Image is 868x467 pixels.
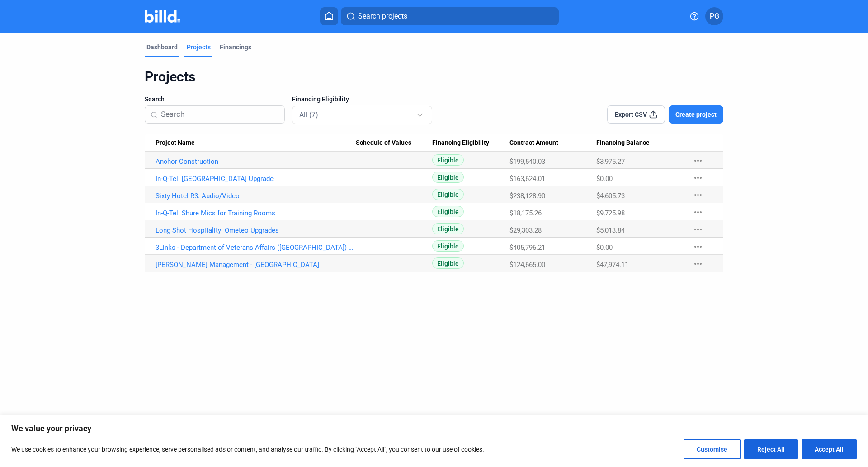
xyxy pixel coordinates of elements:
p: We use cookies to enhance your browsing experience, serve personalised ads or content, and analys... [11,444,484,455]
span: $405,796.21 [509,243,545,252]
span: Eligible [432,223,464,234]
span: $238,128.90 [509,192,545,200]
span: $4,605.73 [596,192,625,200]
button: Reject All [744,439,798,459]
span: Eligible [432,257,464,269]
mat-icon: more_horiz [693,224,703,235]
span: Search projects [358,11,407,22]
a: In-Q-Tel: Shure Mics for Training Rooms [156,209,356,217]
span: Search [145,95,165,104]
span: Eligible [432,206,464,217]
span: Schedule of Values [356,139,411,147]
button: Accept All [802,439,857,459]
span: Financing Eligibility [292,95,349,104]
span: $47,974.11 [596,261,628,269]
span: Eligible [432,189,464,200]
a: Long Shot Hospitality: Ometeo Upgrades [156,226,356,234]
span: $124,665.00 [509,261,545,269]
a: In-Q-Tel: [GEOGRAPHIC_DATA] Upgrade [156,175,356,183]
img: Billd Company Logo [145,10,180,23]
span: $3,975.27 [596,157,625,166]
button: Create project [669,105,723,124]
span: PG [710,11,719,22]
p: We value your privacy [11,423,857,434]
span: $5,013.84 [596,226,625,234]
span: Financing Eligibility [432,139,489,147]
mat-select-trigger: All (7) [299,110,318,119]
mat-icon: more_horiz [693,241,703,252]
mat-icon: more_horiz [693,172,703,183]
span: $18,175.26 [509,209,542,217]
a: [PERSON_NAME] Management - [GEOGRAPHIC_DATA] [156,261,356,269]
div: Schedule of Values [356,139,432,147]
div: Financing Balance [596,139,684,147]
span: Eligible [432,154,464,166]
a: Sixty Hotel R3: Audio/Video [156,192,356,200]
span: Project Name [156,139,195,147]
input: Search [161,105,279,124]
mat-icon: more_horiz [693,190,703,200]
span: $0.00 [596,243,613,252]
div: Projects [187,43,211,52]
span: Financing Balance [596,139,650,147]
button: Customise [684,439,741,459]
span: $163,624.01 [509,175,545,183]
button: Export CSV [607,105,665,124]
div: Project Name [156,139,356,147]
mat-icon: more_horiz [693,207,703,218]
span: $199,540.03 [509,157,545,166]
div: Dashboard [146,43,178,52]
mat-icon: more_horiz [693,155,703,166]
span: Eligible [432,172,464,183]
div: Financings [220,43,251,52]
mat-icon: more_horiz [693,258,703,269]
span: Eligible [432,240,464,252]
a: 3Links - Department of Veterans Affairs ([GEOGRAPHIC_DATA]) Media Services Division (MSD) [156,243,356,252]
div: Projects [145,68,723,86]
a: Anchor Construction [156,157,356,166]
span: Create project [675,110,717,119]
span: $9,725.98 [596,209,625,217]
div: Financing Eligibility [432,139,509,147]
span: Export CSV [615,110,647,119]
button: Search projects [341,7,559,25]
span: Contract Amount [509,139,558,147]
span: $29,303.28 [509,226,542,234]
span: $0.00 [596,175,613,183]
div: Contract Amount [509,139,596,147]
button: PG [705,7,723,25]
